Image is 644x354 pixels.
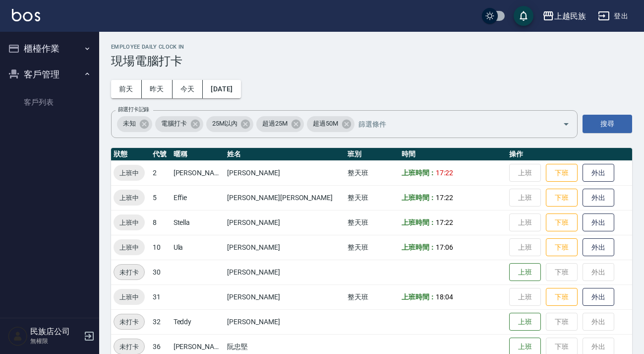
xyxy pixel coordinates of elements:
span: 17:22 [436,169,453,177]
span: 18:04 [436,293,453,301]
td: 整天班 [345,185,399,210]
td: [PERSON_NAME] [225,210,345,235]
td: 32 [150,309,171,334]
button: 今天 [173,80,203,98]
th: 姓名 [225,148,345,161]
button: 下班 [546,213,578,232]
span: 上班中 [114,292,145,302]
button: 下班 [546,288,578,306]
td: [PERSON_NAME] [225,309,345,334]
button: 下班 [546,164,578,182]
button: 上班 [509,263,541,282]
td: 整天班 [345,210,399,235]
th: 班別 [345,148,399,161]
label: 篩選打卡記錄 [118,106,149,113]
td: Teddy [171,309,225,334]
td: 8 [150,210,171,235]
th: 暱稱 [171,148,225,161]
span: 17:22 [436,194,453,202]
td: 30 [150,260,171,284]
span: 上班中 [114,193,145,203]
span: 上班中 [114,217,145,228]
div: 超過50M [307,116,354,132]
td: 31 [150,284,171,309]
p: 無權限 [30,337,81,346]
span: 上班中 [114,168,145,178]
button: [DATE] [203,80,240,98]
button: save [514,6,533,26]
th: 狀態 [111,148,150,161]
a: 客戶列表 [4,91,95,114]
div: 未知 [117,116,152,132]
td: 10 [150,235,171,260]
img: Logo [12,9,40,21]
span: 上班中 [114,242,145,253]
h2: Employee Daily Clock In [111,44,632,50]
td: Ula [171,235,225,260]
b: 上班時間： [402,293,436,301]
span: 未打卡 [114,267,144,278]
td: [PERSON_NAME] [171,160,225,185]
td: 整天班 [345,160,399,185]
td: Stella [171,210,225,235]
button: 下班 [546,238,578,257]
button: 外出 [583,213,614,232]
span: 未打卡 [114,342,144,352]
button: Open [558,116,574,132]
button: 前天 [111,80,142,98]
td: [PERSON_NAME] [225,235,345,260]
span: 17:06 [436,243,453,251]
button: 上班 [509,313,541,331]
div: 上越民族 [554,10,586,22]
td: 整天班 [345,284,399,309]
b: 上班時間： [402,194,436,202]
th: 操作 [507,148,632,161]
button: 客戶管理 [4,62,95,87]
div: 電腦打卡 [155,116,203,132]
span: 未知 [117,119,142,129]
button: 上越民族 [538,6,590,26]
button: 登出 [594,7,632,25]
h3: 現場電腦打卡 [111,54,632,68]
td: [PERSON_NAME] [225,284,345,309]
td: 2 [150,160,171,185]
b: 上班時間： [402,218,436,226]
td: [PERSON_NAME] [225,160,345,185]
button: 外出 [583,164,614,182]
th: 時間 [399,148,507,161]
span: 未打卡 [114,317,144,327]
button: 外出 [583,189,614,207]
div: 超過25M [256,116,304,132]
td: 整天班 [345,235,399,260]
b: 上班時間： [402,243,436,251]
img: Person [8,326,28,346]
button: 外出 [583,288,614,306]
h5: 民族店公司 [30,327,81,337]
button: 外出 [583,238,614,257]
span: 25M以內 [206,119,243,129]
span: 17:22 [436,218,453,226]
div: 25M以內 [206,116,254,132]
td: [PERSON_NAME] [225,260,345,284]
th: 代號 [150,148,171,161]
span: 電腦打卡 [155,119,193,129]
td: [PERSON_NAME][PERSON_NAME] [225,185,345,210]
span: 超過25M [256,119,293,129]
td: 5 [150,185,171,210]
button: 下班 [546,189,578,207]
input: 篩選條件 [356,115,545,133]
b: 上班時間： [402,169,436,177]
button: 搜尋 [583,115,632,133]
td: Effie [171,185,225,210]
button: 櫃檯作業 [4,36,95,62]
button: 昨天 [142,80,173,98]
span: 超過50M [307,119,344,129]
